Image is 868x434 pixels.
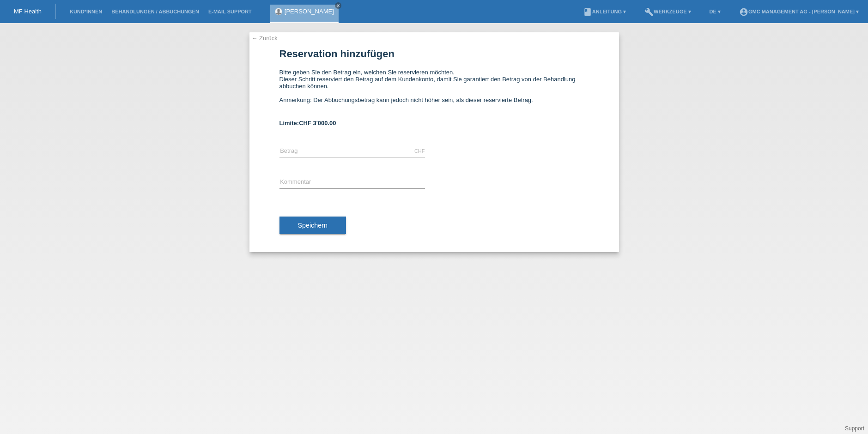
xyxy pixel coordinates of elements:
[252,35,278,42] a: ← Zurück
[640,9,696,14] a: buildWerkzeuge ▾
[734,9,863,14] a: account_circleGMC Management AG - [PERSON_NAME] ▾
[279,69,589,110] div: Bitte geben Sie den Betrag ein, welchen Sie reservieren möchten. Dieser Schritt reserviert den Be...
[739,7,748,17] i: account_circle
[414,148,425,154] div: CHF
[299,120,336,127] span: CHF 3'000.00
[298,222,328,229] span: Speichern
[65,9,107,14] a: Kund*innen
[578,9,631,14] a: bookAnleitung ▾
[14,8,42,15] a: MF Health
[279,217,346,234] button: Speichern
[644,7,654,17] i: build
[583,7,592,17] i: book
[107,9,204,14] a: Behandlungen / Abbuchungen
[705,9,725,14] a: DE ▾
[336,3,340,8] i: close
[279,48,589,60] h1: Reservation hinzufügen
[279,120,336,127] b: Limite:
[285,8,334,15] a: [PERSON_NAME]
[204,9,256,14] a: E-Mail Support
[335,2,341,9] a: close
[845,425,864,432] a: Support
